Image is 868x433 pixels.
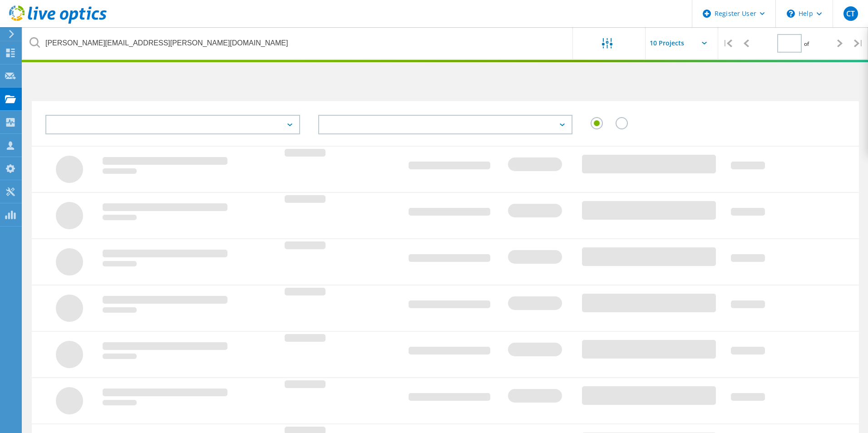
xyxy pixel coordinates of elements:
div: | [849,27,868,59]
div: | [718,27,737,59]
a: Live Optics Dashboard [9,19,107,25]
span: CT [846,10,855,17]
svg: \n [787,10,795,18]
input: undefined [23,27,573,59]
span: of [804,40,809,48]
